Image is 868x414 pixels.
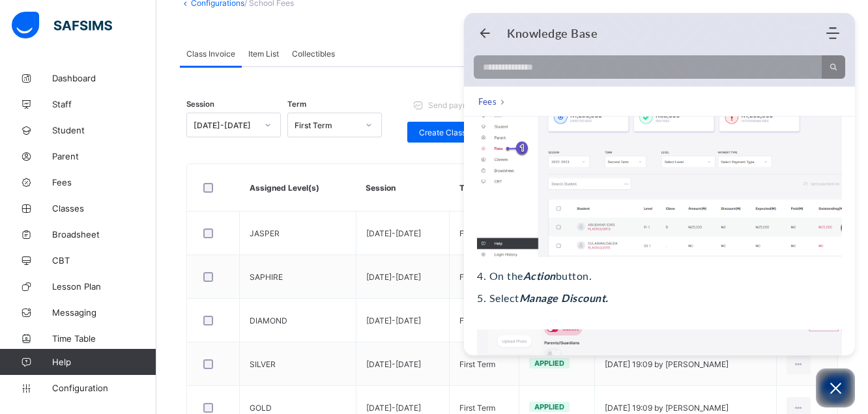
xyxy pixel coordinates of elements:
[52,357,156,367] span: Help
[816,368,855,407] button: Open asap
[248,49,279,59] span: Item List
[186,49,235,59] span: Class Invoice
[52,229,156,240] span: Broadsheet
[450,255,519,299] td: First Term
[52,281,156,292] span: Lesson Plan
[356,342,450,386] td: [DATE]-[DATE]
[478,27,491,40] button: Back
[428,100,496,110] span: Send payment link
[52,73,156,83] span: Dashboard
[556,269,592,282] span: button.
[534,359,564,368] span: Applied
[240,164,356,212] th: Assigned Level(s)
[477,269,523,282] span: 4. On the
[356,212,450,255] td: [DATE]-[DATE]
[52,203,156,214] span: Classes
[52,151,156,161] span: Parent
[240,299,356,342] td: DIAMOND
[186,100,214,109] span: Session
[52,307,156,318] span: Messaging
[519,292,609,304] span: Manage Discount.
[356,164,450,212] th: Session
[450,212,519,255] td: First Term
[356,299,450,342] td: [DATE]-[DATE]
[52,125,156,135] span: Student
[478,94,505,108] nav: breadcrumb
[52,99,156,109] span: Staff
[52,333,156,344] span: Time Table
[450,299,519,342] td: First Term
[52,177,156,187] span: Fees
[240,342,356,386] td: SILVER
[52,383,156,393] span: Configuration
[450,164,519,212] th: Term
[523,269,556,282] span: Action
[534,402,564,411] span: Applied
[292,49,335,59] span: Collectibles
[194,120,257,130] div: [DATE]-[DATE]
[417,128,496,137] span: Create Class Invoice
[12,12,112,39] img: safsims
[595,342,776,386] td: [DATE] 19:09 by [PERSON_NAME]
[52,255,156,266] span: CBT
[478,95,497,108] span: Fees
[824,27,841,40] div: Modules Menu
[507,26,598,40] h1: Knowledge Base
[450,342,519,386] td: First Term
[287,100,306,109] span: Term
[240,212,356,255] td: JASPER
[356,255,450,299] td: [DATE]-[DATE]
[295,120,358,130] div: First Term
[240,255,356,299] td: SAPHIRE
[464,87,855,117] div: breadcrumb current pageFees
[477,292,519,304] span: 5. Select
